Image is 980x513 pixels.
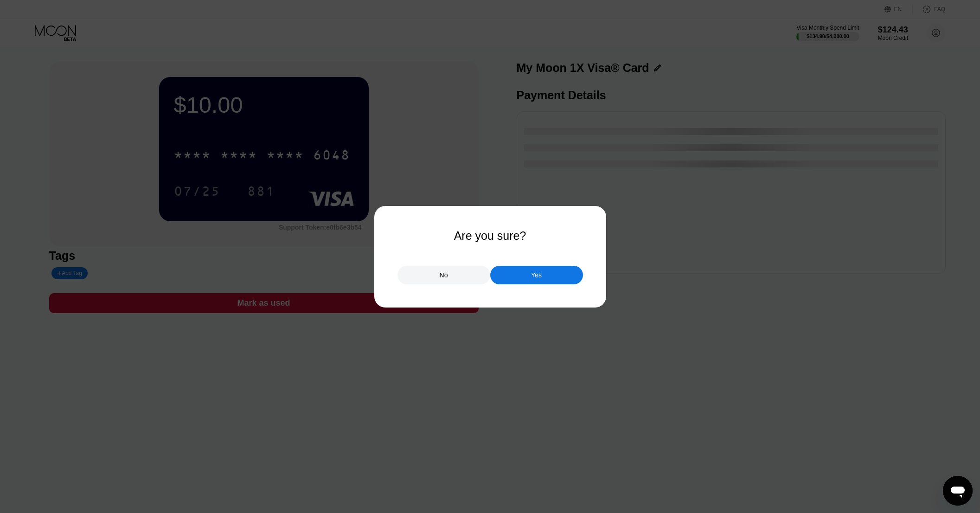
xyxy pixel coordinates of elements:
iframe: 메시징 창을 시작하는 버튼 [943,476,973,506]
div: Yes [490,266,583,284]
div: No [440,271,448,279]
div: Are you sure? [454,229,526,243]
div: No [397,266,490,284]
div: Yes [531,271,542,279]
